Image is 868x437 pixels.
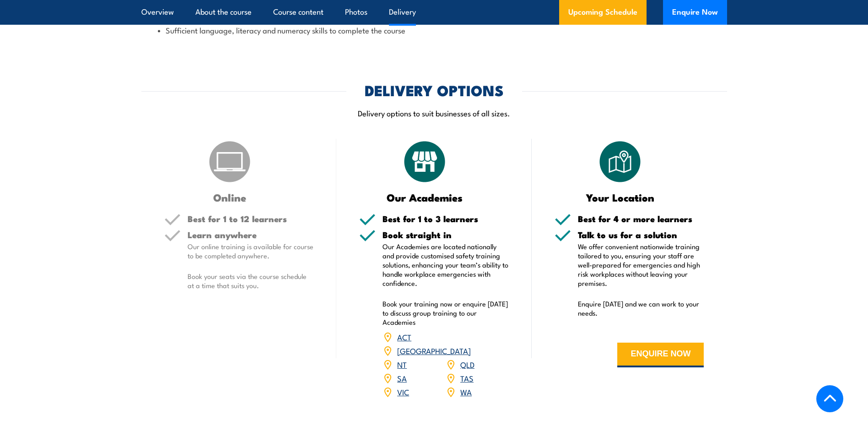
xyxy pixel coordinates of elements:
p: Delivery options to suit businesses of all sizes. [141,108,727,118]
a: QLD [460,359,474,370]
p: We offer convenient nationwide training tailored to you, ensuring your staff are well-prepared fo... [578,242,704,288]
h5: Talk to us for a solution [578,230,704,239]
button: ENQUIRE NOW [617,343,704,367]
h3: Our Academies [359,192,491,202]
h2: DELIVERY OPTIONS [365,83,504,96]
a: NT [397,359,407,370]
a: [GEOGRAPHIC_DATA] [397,345,471,356]
h3: Online [164,192,296,202]
p: Our online training is available for course to be completed anywhere. [188,242,314,260]
a: ACT [397,331,411,342]
p: Book your training now or enquire [DATE] to discuss group training to our Academies [383,299,509,327]
h5: Learn anywhere [188,230,314,239]
p: Enquire [DATE] and we can work to your needs. [578,299,704,317]
a: SA [397,372,407,383]
h5: Best for 1 to 12 learners [188,214,314,223]
a: WA [460,386,472,397]
h3: Your Location [555,192,686,202]
h5: Best for 4 or more learners [578,214,704,223]
p: Our Academies are located nationally and provide customised safety training solutions, enhancing ... [383,242,509,288]
a: VIC [397,386,409,397]
a: TAS [460,372,474,383]
h5: Best for 1 to 3 learners [383,214,509,223]
p: Book your seats via the course schedule at a time that suits you. [188,272,314,290]
h5: Book straight in [383,230,509,239]
li: Sufficient language, literacy and numeracy skills to complete the course [158,25,711,35]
